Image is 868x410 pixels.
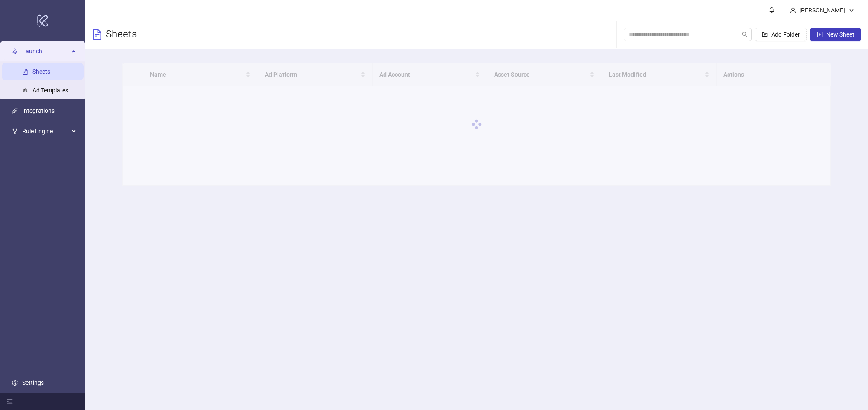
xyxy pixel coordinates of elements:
a: Integrations [22,107,55,114]
span: Launch [22,43,69,60]
span: plus-square [817,32,823,37]
span: fork [12,128,18,134]
span: file-text [92,29,102,40]
button: New Sheet [810,28,861,41]
a: Sheets [32,68,50,75]
span: folder-add [762,32,768,37]
span: down [848,7,854,13]
span: Rule Engine [22,123,69,140]
div: [PERSON_NAME] [796,6,848,15]
h3: Sheets [106,28,137,41]
a: Ad Templates [32,87,68,94]
span: Add Folder [771,31,800,38]
button: Add Folder [755,28,807,41]
span: rocket [12,48,18,54]
span: search [742,32,748,37]
span: menu-fold [7,399,13,404]
span: bell [769,7,775,13]
a: Settings [22,379,44,386]
span: New Sheet [826,31,854,38]
span: user [790,7,796,13]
